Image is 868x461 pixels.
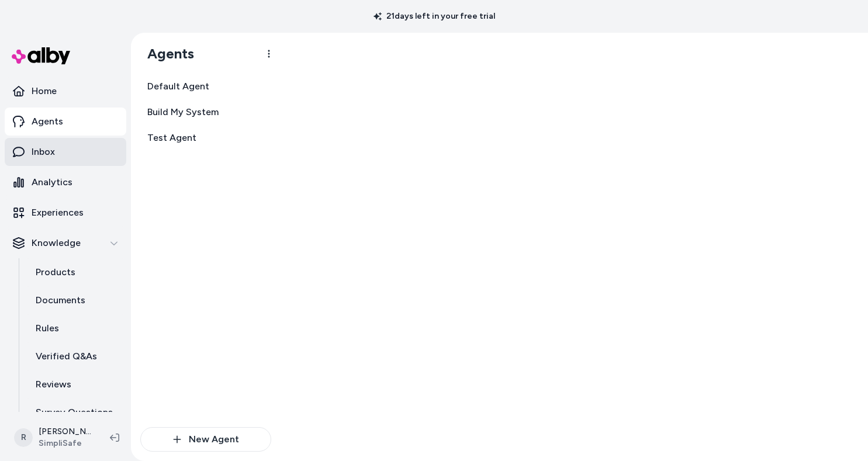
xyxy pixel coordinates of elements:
[36,293,85,307] p: Documents
[147,131,196,145] span: Test Agent
[5,168,126,196] a: Analytics
[140,126,271,150] a: Test Agent
[140,427,271,452] button: New Agent
[36,321,59,335] p: Rules
[12,47,70,64] img: alby Logo
[147,105,219,119] span: Build My System
[140,75,271,98] a: Default Agent
[147,79,209,93] span: Default Agent
[24,398,126,427] a: Survey Questions
[32,115,63,129] p: Agents
[36,377,71,391] p: Reviews
[24,370,126,398] a: Reviews
[36,405,113,420] p: Survey Questions
[366,11,502,22] p: 21 days left in your free trial
[36,265,75,279] p: Products
[39,426,91,438] p: [PERSON_NAME]
[36,349,97,363] p: Verified Q&As
[24,286,126,314] a: Documents
[32,84,57,98] p: Home
[140,100,271,124] a: Build My System
[24,258,126,286] a: Products
[32,206,84,220] p: Experiences
[5,77,126,105] a: Home
[7,419,101,456] button: R[PERSON_NAME]SimpliSafe
[32,175,72,189] p: Analytics
[32,236,81,250] p: Knowledge
[5,229,126,257] button: Knowledge
[39,438,91,449] span: SimpliSafe
[24,314,126,342] a: Rules
[138,45,194,63] h1: Agents
[14,428,33,447] span: R
[5,108,126,136] a: Agents
[24,342,126,370] a: Verified Q&As
[32,145,55,159] p: Inbox
[5,138,126,166] a: Inbox
[5,199,126,227] a: Experiences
